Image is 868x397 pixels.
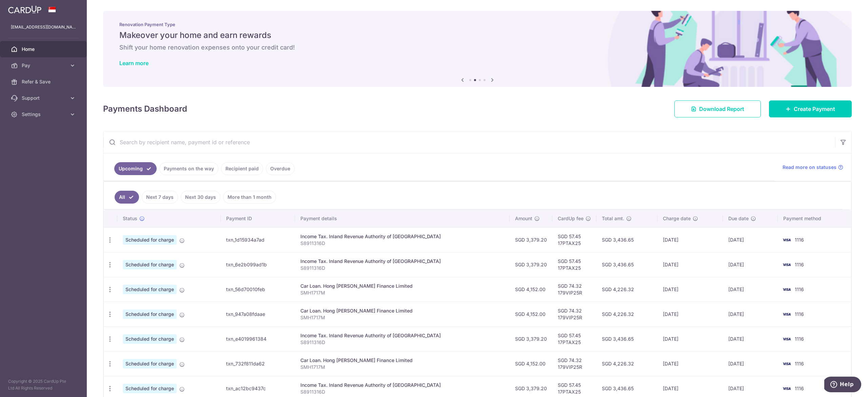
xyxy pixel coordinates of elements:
[295,210,510,227] th: Payment details
[221,326,295,351] td: txn_e4019961384
[223,191,276,204] a: More than 1 month
[123,260,177,269] span: Scheduled for charge
[123,285,177,294] span: Scheduled for charge
[123,235,177,245] span: Scheduled for charge
[596,252,657,277] td: SGD 3,436.65
[123,359,177,368] span: Scheduled for charge
[300,389,504,395] p: S8911316D
[221,162,263,175] a: Recipient paid
[723,351,778,376] td: [DATE]
[657,227,723,252] td: [DATE]
[22,46,66,53] span: Home
[552,227,596,252] td: SGD 57.45 17PTAX25
[723,326,778,351] td: [DATE]
[300,289,504,296] p: SMH1717M
[510,351,552,376] td: SGD 4,152.00
[114,162,157,175] a: Upcoming
[221,351,295,376] td: txn_732f811da62
[795,262,804,267] span: 1116
[780,335,793,343] img: Bank Card
[510,302,552,326] td: SGD 4,152.00
[795,336,804,342] span: 1116
[780,261,793,269] img: Bank Card
[780,384,793,393] img: Bank Card
[300,314,504,321] p: SMH1717M
[510,227,552,252] td: SGD 3,379.20
[300,283,504,289] div: Car Loan. Hong [PERSON_NAME] Finance Limited
[795,361,804,366] span: 1116
[103,131,835,153] input: Search by recipient name, payment id or reference
[510,326,552,351] td: SGD 3,379.20
[552,326,596,351] td: SGD 57.45 17PTAX25
[783,164,843,171] a: Read more on statuses
[123,215,137,222] span: Status
[11,24,76,31] p: [EMAIL_ADDRESS][DOMAIN_NAME]
[22,111,66,118] span: Settings
[115,191,139,204] a: All
[596,227,657,252] td: SGD 3,436.65
[663,215,691,222] span: Charge date
[22,78,66,85] span: Refer & Save
[300,364,504,371] p: SMH1717M
[780,360,793,368] img: Bank Card
[300,265,504,271] p: S8911316D
[123,309,177,319] span: Scheduled for charge
[769,100,852,117] a: Create Payment
[300,339,504,346] p: S8911316D
[795,286,804,292] span: 1116
[596,302,657,326] td: SGD 4,226.32
[103,11,852,87] img: Renovation banner
[674,100,761,117] a: Download Report
[795,385,804,391] span: 1116
[119,22,835,27] p: Renovation Payment Type
[22,95,66,101] span: Support
[602,215,624,222] span: Total amt.
[558,215,584,222] span: CardUp fee
[221,210,295,227] th: Payment ID
[596,326,657,351] td: SGD 3,436.65
[119,60,149,67] a: Learn more
[657,252,723,277] td: [DATE]
[300,357,504,364] div: Car Loan. Hong [PERSON_NAME] Finance Limited
[552,277,596,302] td: SGD 74.32 179VIP25R
[123,334,177,344] span: Scheduled for charge
[119,30,835,41] h5: Makeover your home and earn rewards
[552,252,596,277] td: SGD 57.45 17PTAX25
[824,377,861,394] iframe: Opens a widget where you can find more information
[221,277,295,302] td: txn_56d70010feb
[515,215,532,222] span: Amount
[723,277,778,302] td: [DATE]
[552,302,596,326] td: SGD 74.32 179VIP25R
[795,311,804,317] span: 1116
[657,351,723,376] td: [DATE]
[778,210,851,227] th: Payment method
[794,105,835,113] span: Create Payment
[119,43,835,52] h6: Shift your home renovation expenses onto your credit card!
[723,227,778,252] td: [DATE]
[181,191,220,204] a: Next 30 days
[657,277,723,302] td: [DATE]
[510,252,552,277] td: SGD 3,379.20
[266,162,295,175] a: Overdue
[221,302,295,326] td: txn_947a08fdaae
[300,307,504,314] div: Car Loan. Hong [PERSON_NAME] Finance Limited
[300,382,504,389] div: Income Tax. Inland Revenue Authority of [GEOGRAPHIC_DATA]
[300,233,504,240] div: Income Tax. Inland Revenue Authority of [GEOGRAPHIC_DATA]
[780,310,793,318] img: Bank Card
[795,237,804,243] span: 1116
[780,236,793,244] img: Bank Card
[159,162,218,175] a: Payments on the way
[103,103,187,115] h4: Payments Dashboard
[300,258,504,265] div: Income Tax. Inland Revenue Authority of [GEOGRAPHIC_DATA]
[22,62,66,69] span: Pay
[657,326,723,351] td: [DATE]
[221,227,295,252] td: txn_1d15934a7ad
[596,351,657,376] td: SGD 4,226.32
[699,105,744,113] span: Download Report
[728,215,749,222] span: Due date
[8,5,41,14] img: CardUp
[723,302,778,326] td: [DATE]
[723,252,778,277] td: [DATE]
[780,285,793,294] img: Bank Card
